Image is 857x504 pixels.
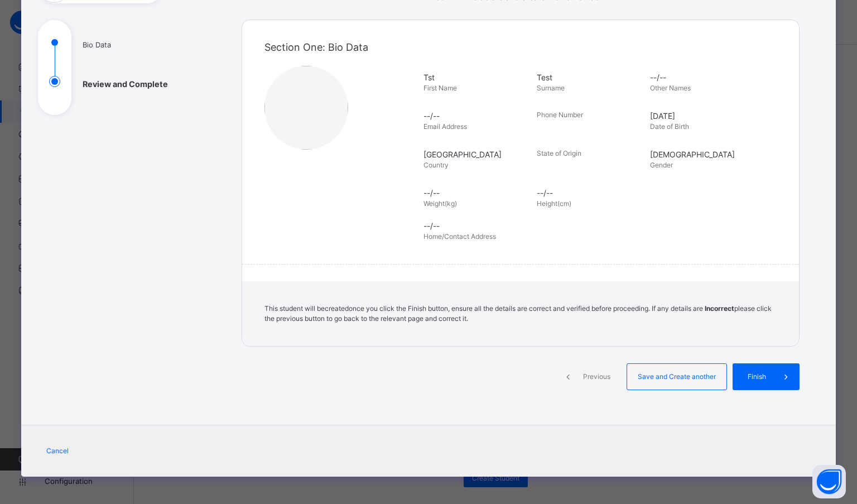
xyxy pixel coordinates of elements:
[423,232,496,241] span: Home/Contact Address
[581,372,612,382] span: Previous
[537,71,644,83] span: Test
[264,304,772,323] span: This student will be created once you click the Finish button, ensure all the details are correct...
[423,110,531,122] span: --/--
[423,220,782,232] span: --/--
[423,187,531,199] span: --/--
[650,71,758,83] span: --/--
[650,148,758,160] span: [DEMOGRAPHIC_DATA]
[423,161,449,169] span: Country
[537,199,571,208] span: Height(cm)
[635,372,718,382] span: Save and Create another
[423,71,531,83] span: Tst
[264,41,368,53] span: Section One: Bio Data
[650,122,689,131] span: Date of Birth
[705,304,734,313] b: Incorrect
[423,84,457,92] span: First Name
[537,84,565,92] span: Surname
[650,161,673,169] span: Gender
[423,122,467,131] span: Email Address
[423,199,457,208] span: Weight(kg)
[423,148,531,160] span: [GEOGRAPHIC_DATA]
[46,446,69,456] span: Cancel
[537,111,583,119] span: Phone Number
[650,110,758,122] span: [DATE]
[537,187,644,199] span: --/--
[812,465,846,498] button: Open asap
[537,149,581,157] span: State of Origin
[741,372,773,382] span: Finish
[650,84,691,92] span: Other Names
